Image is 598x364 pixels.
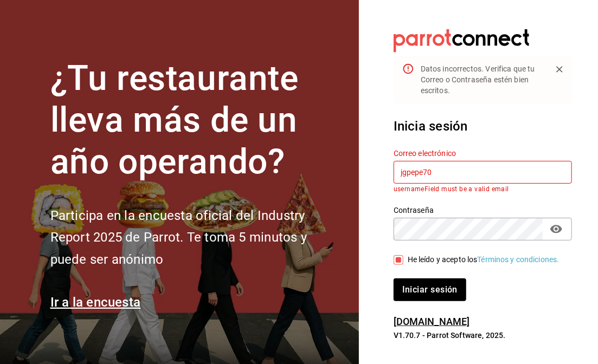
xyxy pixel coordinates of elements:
[394,207,572,214] label: Contraseña
[394,150,572,158] label: Correo electrónico
[50,205,343,271] h2: Participa en la encuesta oficial del Industry Report 2025 de Parrot. Te toma 5 minutos y puede se...
[394,278,466,301] button: Iniciar sesión
[394,185,572,193] p: usernameField must be a valid email
[394,116,572,136] h3: Inicia sesión
[408,254,560,265] div: He leído y acepto los
[394,330,572,341] p: V1.70.7 - Parrot Software, 2025.
[478,255,560,264] a: Términos y condiciones.
[551,61,568,77] button: Close
[547,220,565,238] button: passwordField
[421,59,543,100] div: Datos incorrectos. Verifica que tu Correo o Contraseña estén bien escritos.
[394,316,470,327] a: [DOMAIN_NAME]
[50,295,141,310] a: Ir a la encuesta
[50,58,343,183] h1: ¿Tu restaurante lleva más de un año operando?
[394,161,572,184] input: Ingresa tu correo electrónico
